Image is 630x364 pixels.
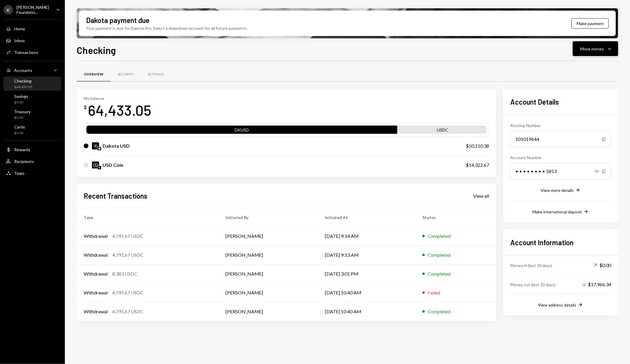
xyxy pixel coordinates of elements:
[4,107,61,121] a: Treasury$0.00
[14,159,34,164] div: Recipients
[4,144,61,155] a: Rewards
[118,72,134,77] div: Security
[14,131,25,136] div: $0.00
[86,15,149,25] div: Dakota payment due
[510,281,555,288] div: Money out (last 30 days)
[318,246,415,264] td: [DATE] 9:13 AM
[473,193,489,199] div: View all
[318,227,415,246] td: [DATE] 9:14 AM
[582,281,611,288] div: $17,966.34
[318,264,415,283] td: [DATE] 3:01 PM
[77,67,111,82] a: Overview
[14,100,28,105] div: $0.00
[510,131,611,147] div: 101019644
[84,270,108,277] div: Withdrawal
[532,209,582,214] div: Make international deposit
[14,68,32,73] div: Accounts
[510,238,611,247] h2: Account Information
[218,208,318,227] th: Initiated By
[4,65,61,75] a: Accounts
[4,92,61,106] a: Savings$0.00
[14,38,25,43] div: Inbox
[4,23,61,34] a: Home
[4,123,61,137] a: Cards$0.00
[84,289,108,296] div: Withdrawal
[318,208,415,227] th: Initiated At
[541,187,581,194] button: View more details
[98,147,101,150] img: base-mainnet
[510,262,552,269] div: Money in (last 30 days)
[84,233,108,240] div: Withdrawal
[14,50,38,55] div: Transactions
[92,142,99,149] img: DKUSD
[510,97,611,107] h2: Account Details
[428,308,450,315] div: Completed
[318,283,415,302] td: [DATE] 10:40 AM
[84,72,103,77] div: Overview
[593,262,611,269] div: $0.00
[84,96,151,101] div: My balance
[148,72,164,77] div: Settings
[4,47,61,57] a: Transactions
[111,67,141,82] a: Security
[84,104,87,110] div: $
[541,188,574,193] div: View more details
[4,5,13,14] div: K
[572,18,609,29] button: Make payment
[473,192,489,199] a: View all
[218,246,318,264] td: [PERSON_NAME]
[17,5,51,15] div: [PERSON_NAME] Foundatio...
[84,308,108,315] div: Withdrawal
[4,156,61,167] a: Recipients
[538,302,583,308] button: View address details
[218,227,318,246] td: [PERSON_NAME]
[14,171,24,176] div: Team
[218,264,318,283] td: [PERSON_NAME]
[510,122,611,129] div: Routing Number
[84,191,147,201] h2: Recent Transactions
[14,78,32,83] div: Checking
[14,94,28,99] div: Savings
[318,302,415,321] td: [DATE] 10:40 AM
[14,147,30,152] div: Rewards
[14,85,32,90] div: $64,433.05
[4,77,61,91] a: Checking$64,433.05
[103,162,123,169] div: USD Coin
[141,67,171,82] a: Settings
[77,208,218,227] th: Type
[428,251,450,258] div: Completed
[4,35,61,46] a: Inbox
[84,251,108,258] div: Withdrawal
[14,115,31,120] div: $0.00
[103,142,130,149] div: Dakota USD
[218,302,318,321] td: [PERSON_NAME]
[399,127,486,135] div: USDC
[428,289,440,296] div: Failed
[86,25,248,31] div: Your payment is due for Dakota Pro. Select a drawdown account for all future payments.
[466,142,489,149] div: $50,110.38
[112,233,144,240] div: 4,791.67 USDC
[532,209,589,215] button: Make international deposit
[573,41,618,56] button: Move money
[88,101,151,119] div: 64,433.05
[218,283,318,302] td: [PERSON_NAME]
[4,168,61,178] a: Team
[580,46,604,52] div: Move money
[14,124,25,129] div: Cards
[92,162,99,169] img: USDC
[466,162,489,169] div: $14,322.67
[415,208,496,227] th: Status
[112,289,144,296] div: 4,791.67 USDC
[14,109,31,114] div: Treasury
[538,302,576,307] div: View address details
[428,233,450,240] div: Completed
[86,127,397,135] div: DKUSD
[112,251,144,258] div: 4,791.67 USDC
[112,308,144,315] div: 4,791.67 USDC
[510,163,611,179] div: • • • • • • • • 5853
[14,26,25,31] div: Home
[428,270,450,277] div: Completed
[77,44,116,56] h1: Checking
[112,270,137,277] div: 8,383 USDC
[510,154,611,161] div: Account Number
